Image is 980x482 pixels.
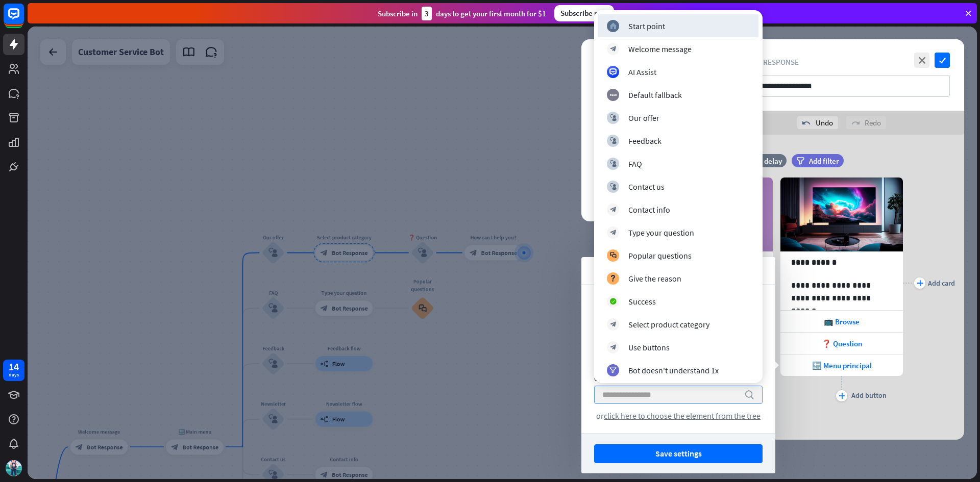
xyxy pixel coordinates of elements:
div: Our offer [628,113,659,123]
i: block_bot_response [610,206,617,213]
div: 3 [422,7,432,20]
span: 🔙 Menu principal [812,361,872,370]
div: Welcome message [628,44,692,54]
i: block_user_input [610,114,617,121]
i: block_fallback [610,91,617,98]
i: block_user_input [610,137,617,144]
i: block_bot_response [610,344,617,350]
i: plus [839,393,845,399]
i: block_bot_response [610,229,617,236]
i: search [744,390,754,400]
i: block_user_input [610,160,617,167]
div: +2s delay [751,156,782,166]
div: Go to [594,374,763,383]
div: Add button [851,391,887,400]
span: click here to choose the element from the tree [604,411,761,421]
i: block_faq [610,252,617,259]
i: undo [802,119,811,127]
div: Contact us [628,182,665,192]
div: Redo [846,116,886,129]
i: block_bot_response [610,321,617,327]
div: Subscribe in days to get your first month for $1 [378,7,546,20]
div: or [594,411,763,421]
div: Bot doesn't understand 1x [628,365,719,375]
i: filter [609,367,617,373]
span: ❓ Question [822,339,862,348]
div: Undo [797,116,838,129]
i: filter [796,157,804,165]
i: check [935,53,950,68]
i: block_question [610,275,616,282]
button: Save settings [594,444,763,463]
div: Popular questions [628,250,692,261]
div: Success [628,296,656,307]
img: preview [780,177,903,251]
div: Default fallback [628,90,682,100]
i: close [914,53,929,68]
div: days [9,371,19,378]
div: AI Assist [628,67,656,77]
button: Open LiveChat chat widget [8,4,39,35]
div: Give the reason [628,273,681,284]
span: Add filter [809,156,839,166]
div: Use buttons [628,342,670,352]
i: block_user_input [610,183,617,190]
span: Bot Response [748,57,799,67]
div: Add card [928,278,955,288]
div: FAQ [628,159,642,169]
i: home_2 [610,22,617,29]
i: plus [917,280,923,286]
div: Feedback [628,136,661,146]
div: Contact info [628,205,670,215]
div: Select product category [628,319,709,329]
i: redo [851,119,860,127]
div: 14 [9,362,19,371]
i: block_bot_response [610,45,617,52]
a: 14 days [3,360,24,381]
div: Type your question [628,227,694,238]
span: 📺 Browse [824,317,860,326]
div: Start point [628,21,665,31]
div: Subscribe now [554,5,614,21]
i: block_success [609,298,617,305]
